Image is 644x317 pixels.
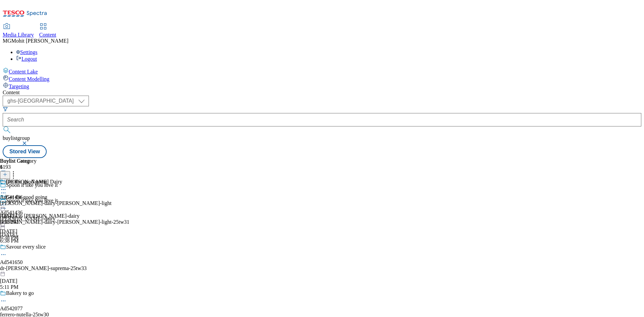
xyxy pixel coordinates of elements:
[3,38,11,44] span: MG
[3,90,641,96] div: Content
[39,24,56,38] a: Content
[3,32,34,38] span: Media Library
[39,32,56,38] span: Content
[9,69,38,74] span: Content Lake
[3,106,8,112] svg: Search Filters
[16,56,37,62] a: Logout
[6,179,62,185] div: [PERSON_NAME] Dairy
[9,76,49,82] span: Content Modelling
[11,38,68,44] span: Mohit [PERSON_NAME]
[3,24,34,38] a: Media Library
[3,145,47,158] button: Stored View
[6,244,46,250] div: Savour every slice
[3,67,641,75] a: Content Lake
[16,49,38,55] a: Settings
[3,75,641,82] a: Content Modelling
[6,290,34,296] div: Bakery to go
[9,84,29,89] span: Targeting
[3,135,30,141] span: buylistgroup
[3,113,641,126] input: Search
[3,82,641,90] a: Targeting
